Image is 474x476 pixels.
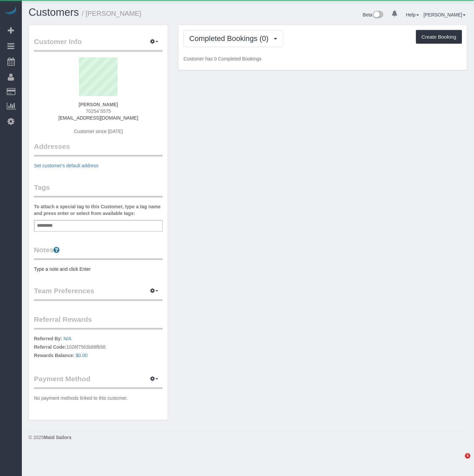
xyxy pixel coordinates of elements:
[44,435,71,440] strong: Maid Sailors
[34,182,163,198] legend: Tags
[29,6,79,18] a: Customers
[406,12,419,17] a: Help
[372,11,383,19] img: New interface
[29,434,467,441] div: © 2025
[34,203,163,217] label: To attach a special tag to this Customer, type a tag name and press enter or select from availabl...
[416,30,462,44] button: Create Booking
[34,286,163,301] legend: Team Preferences
[34,37,163,52] legend: Customer Info
[4,7,17,16] img: Automaid Logo
[34,245,163,260] legend: Notes
[183,30,283,47] button: Completed Bookings (0)
[82,10,141,17] small: / [PERSON_NAME]
[34,314,163,330] legend: Referral Rewards
[58,115,138,121] a: [EMAIL_ADDRESS][DOMAIN_NAME]
[465,453,470,459] span: 5
[34,352,75,359] label: Rewards Balance:
[34,395,163,401] p: No payment methods linked to this customer.
[363,12,384,17] a: Beta
[34,344,66,350] label: Referral Code:
[63,336,71,341] a: N/A
[34,335,62,342] label: Referred By:
[76,353,88,358] a: $0.00
[34,374,163,389] legend: Payment Method
[189,34,272,43] span: Completed Bookings (0)
[34,335,163,360] p: 1026f7563b88fb56
[74,129,123,134] span: Customer since [DATE]
[86,109,111,114] span: 70254`5575
[424,12,466,17] a: [PERSON_NAME]
[79,102,118,107] strong: [PERSON_NAME]
[34,266,163,272] pre: Type a note and click Enter
[451,453,467,469] iframe: Intercom live chat
[183,55,462,62] p: Customer has 0 Completed Bookings
[34,163,98,168] a: Set customer's default address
